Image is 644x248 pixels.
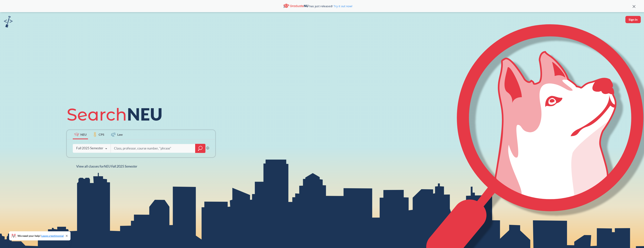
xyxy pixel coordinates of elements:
[114,144,193,152] input: Class, professor, course number, "phrase"
[76,164,137,168] span: View all classes for
[4,16,13,28] img: sandbox logo
[17,235,64,237] span: We need your help!
[4,16,13,29] a: sandbox logo
[104,164,137,168] span: NEU Fall 2025 Semester
[333,4,352,8] a: Try it out now!
[625,16,641,23] button: Sign In
[76,146,103,150] div: Fall 2025 Semester
[41,234,64,237] a: Leave a testimonial
[99,132,104,137] span: CPS
[195,144,205,153] div: magnifying glass
[198,146,203,151] svg: magnifying glass
[80,132,87,137] span: NEU
[117,132,123,137] span: Law
[309,4,352,8] span: has just released!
